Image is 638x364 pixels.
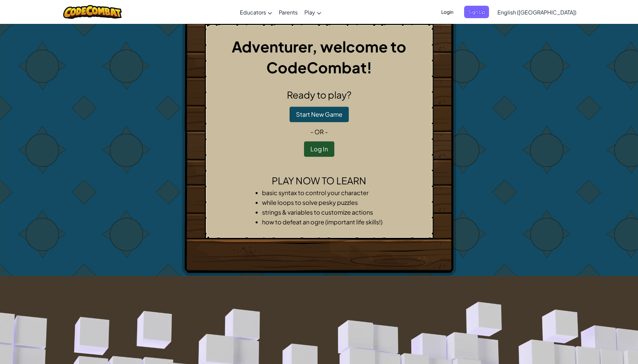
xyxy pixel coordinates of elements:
button: Sign Up [464,6,489,18]
a: English ([GEOGRAPHIC_DATA]) [494,3,580,21]
span: - [310,128,314,136]
h1: Adventurer, welcome to CodeCombat! [211,36,428,78]
span: or [314,128,324,136]
li: basic syntax to control your character [262,188,390,197]
span: - [324,128,328,136]
button: Login [437,6,457,18]
a: Parents [275,3,301,21]
li: strings & variables to customize actions [262,207,390,217]
h2: Play now to learn [211,174,428,188]
span: English ([GEOGRAPHIC_DATA]) [497,9,576,16]
span: Educators [240,9,266,16]
li: how to defeat an ogre (important life skills!) [262,217,390,227]
span: Play [304,9,315,16]
h2: Ready to play? [211,88,428,102]
button: Start New Game [290,107,349,122]
a: Play [301,3,325,21]
li: while loops to solve pesky puzzles [262,197,390,207]
button: Log In [304,141,334,157]
a: Educators [236,3,275,21]
img: CodeCombat logo [63,5,122,19]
